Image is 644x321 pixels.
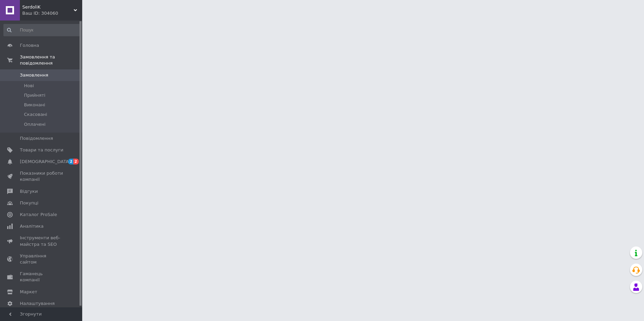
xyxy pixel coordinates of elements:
span: Налаштування [20,300,55,307]
span: Виконані [24,102,45,108]
span: Головна [20,42,39,49]
span: SerdoliK [22,4,74,10]
span: Оплачені [24,121,46,128]
div: Ваш ID: 304060 [22,10,82,16]
span: Маркет [20,289,37,295]
span: Каталог ProSale [20,212,57,218]
span: Замовлення та повідомлення [20,54,82,66]
span: Замовлення [20,72,48,78]
span: Прийняті [24,92,45,98]
span: Покупці [20,200,38,206]
span: 2 [73,159,79,164]
span: Аналітика [20,223,44,229]
span: Показники роботи компанії [20,170,63,183]
span: Управління сайтом [20,253,63,265]
input: Пошук [3,24,81,36]
span: Нові [24,83,34,89]
span: Скасовані [24,111,47,118]
span: Інструменти веб-майстра та SEO [20,235,63,247]
span: Повідомлення [20,135,53,142]
span: 2 [68,159,74,164]
span: Гаманець компанії [20,271,63,283]
span: [DEMOGRAPHIC_DATA] [20,159,71,165]
span: Товари та послуги [20,147,63,153]
span: Відгуки [20,188,38,195]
